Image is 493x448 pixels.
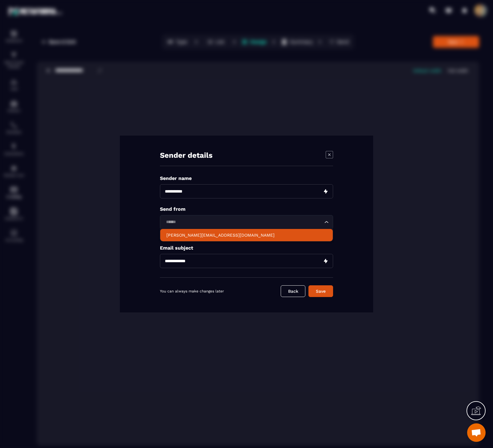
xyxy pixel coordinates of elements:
[166,232,327,238] p: jay@nounou.com.vn
[160,206,333,212] p: Send from
[467,423,486,442] div: Open chat
[164,219,323,226] input: Search for option
[160,245,333,251] p: Email subject
[160,215,333,229] div: Search for option
[308,285,333,297] button: Save
[160,151,213,160] h4: Sender details
[160,289,224,293] p: You can always make changes later
[160,175,333,181] p: Sender name
[281,285,305,297] button: Back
